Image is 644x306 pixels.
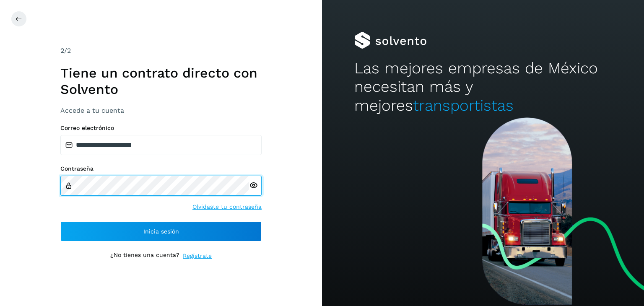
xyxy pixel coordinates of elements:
label: Contraseña [60,165,262,172]
button: Inicia sesión [60,221,262,241]
label: Correo electrónico [60,124,262,132]
a: Regístrate [183,252,212,260]
h2: Las mejores empresas de México necesitan más y mejores [354,59,612,115]
h3: Accede a tu cuenta [60,106,262,114]
h1: Tiene un contrato directo con Solvento [60,65,262,97]
p: ¿No tienes una cuenta? [110,252,179,260]
span: 2 [60,47,64,54]
div: /2 [60,46,262,56]
span: transportistas [413,96,514,114]
span: Inicia sesión [143,228,179,234]
a: Olvidaste tu contraseña [192,202,262,211]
